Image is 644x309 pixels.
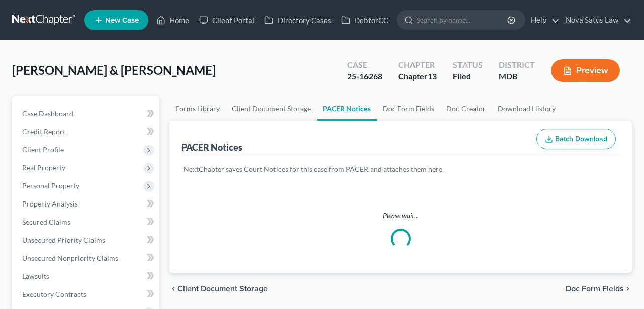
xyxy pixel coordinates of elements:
div: Status [453,59,483,71]
button: Doc Form Fields chevron_right [566,285,632,293]
button: Batch Download [536,129,616,150]
div: Chapter [398,59,437,71]
button: Preview [551,59,620,82]
p: NextChapter saves Court Notices for this case from PACER and attaches them here. [183,164,618,174]
a: Help [526,11,560,29]
div: MDB [499,71,535,82]
a: Client Document Storage [226,96,317,121]
div: Chapter [398,71,437,82]
a: Download History [492,96,562,121]
span: Real Property [22,163,65,172]
span: Property Analysis [22,199,78,208]
a: DebtorCC [336,11,393,29]
div: PACER Notices [181,141,242,153]
a: Directory Cases [259,11,336,29]
i: chevron_left [169,285,177,293]
span: Unsecured Nonpriority Claims [22,254,118,262]
a: Unsecured Nonpriority Claims [14,249,159,267]
span: 13 [428,71,437,81]
span: Personal Property [22,181,79,190]
a: Doc Creator [440,96,492,121]
span: Batch Download [555,135,607,143]
button: chevron_left Client Document Storage [169,285,268,293]
span: Unsecured Priority Claims [22,236,105,244]
p: Please wait... [169,211,632,221]
span: Client Document Storage [177,285,268,293]
span: Lawsuits [22,272,49,280]
a: PACER Notices [317,96,377,121]
a: Case Dashboard [14,105,159,123]
i: chevron_right [624,285,632,293]
a: Forms Library [169,96,226,121]
a: Client Portal [194,11,259,29]
a: Executory Contracts [14,285,159,303]
a: Property Analysis [14,195,159,213]
a: Home [151,11,194,29]
a: Nova Satus Law [561,11,631,29]
span: Doc Form Fields [566,285,624,293]
span: Client Profile [22,145,64,154]
a: Doc Form Fields [377,96,440,121]
span: [PERSON_NAME] & [PERSON_NAME] [12,63,216,77]
span: New Case [105,17,139,24]
div: Case [347,59,382,71]
a: Credit Report [14,123,159,141]
span: Credit Report [22,127,65,136]
a: Secured Claims [14,213,159,231]
a: Lawsuits [14,267,159,285]
span: Case Dashboard [22,109,73,118]
div: 25-16268 [347,71,382,82]
div: District [499,59,535,71]
span: Executory Contracts [22,290,86,298]
span: Secured Claims [22,218,70,226]
div: Filed [453,71,483,82]
a: Unsecured Priority Claims [14,231,159,249]
input: Search by name... [417,11,509,29]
